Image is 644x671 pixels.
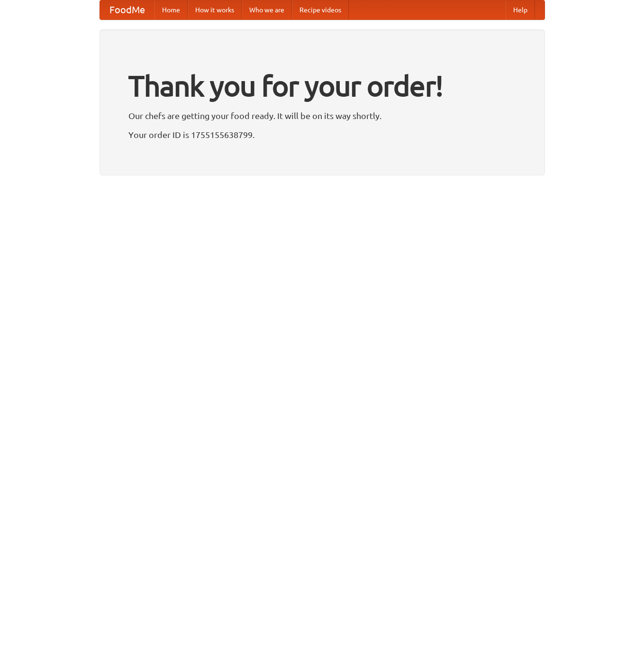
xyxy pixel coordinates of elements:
a: FoodMe [100,0,154,19]
a: How it works [188,0,242,19]
p: Our chefs are getting your food ready. It will be on its way shortly. [128,109,516,123]
a: Help [506,0,535,19]
a: Who we are [242,0,292,19]
a: Home [154,0,188,19]
h1: Thank you for your order! [128,63,516,109]
a: Recipe videos [292,0,349,19]
p: Your order ID is 1755155638799. [128,128,516,142]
